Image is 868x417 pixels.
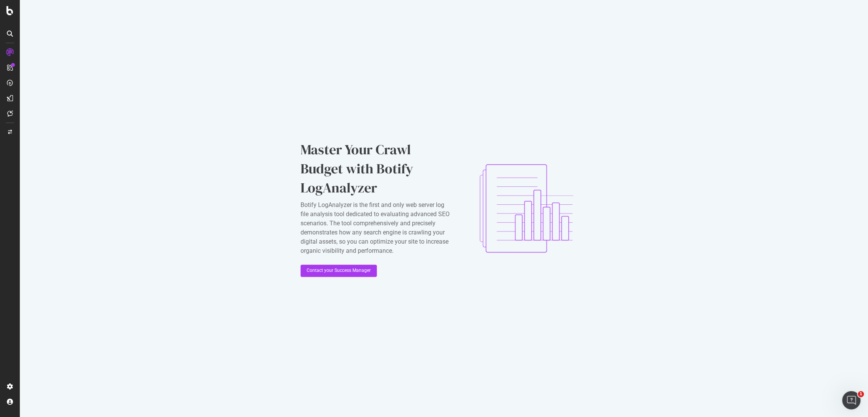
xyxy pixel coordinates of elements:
[301,140,453,197] div: Master Your Crawl Budget with Botify LogAnalyzer
[465,147,587,270] img: ClxWCziB.png
[307,267,371,274] div: Contact your Success Manager
[301,265,377,277] button: Contact your Success Manager
[301,200,453,255] div: Botify LogAnalyzer is the first and only web server log file analysis tool dedicated to evaluatin...
[842,391,860,409] iframe: Intercom live chat
[858,391,864,397] span: 1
